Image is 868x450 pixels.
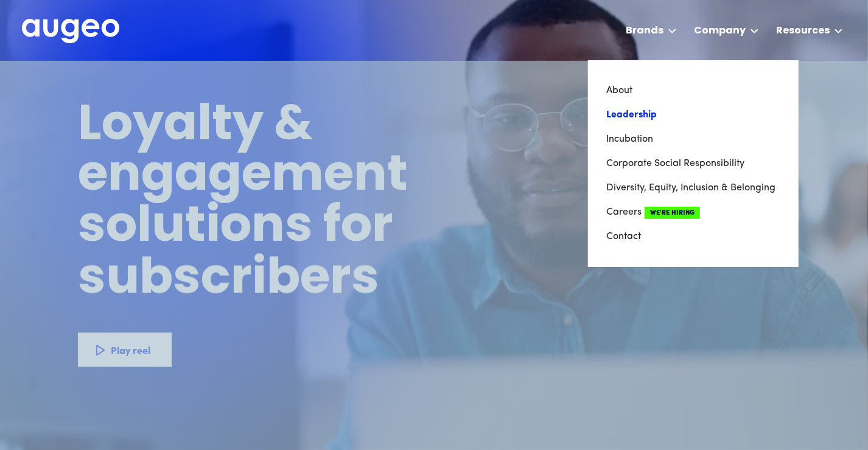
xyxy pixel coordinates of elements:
[776,24,830,38] div: Resources
[588,60,799,267] nav: Company
[645,207,700,219] span: We're Hiring
[606,176,780,200] a: Diversity, Equity, Inclusion & Belonging
[694,24,746,38] div: Company
[606,127,780,151] a: Incubation
[626,24,663,38] div: Brands
[22,19,119,44] a: home
[606,151,780,176] a: Corporate Social Responsibility
[606,224,780,249] a: Contact
[22,19,119,44] img: Augeo's full logo in white.
[606,78,780,103] a: About
[606,200,780,224] a: CareersWe're Hiring
[606,103,780,127] a: Leadership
